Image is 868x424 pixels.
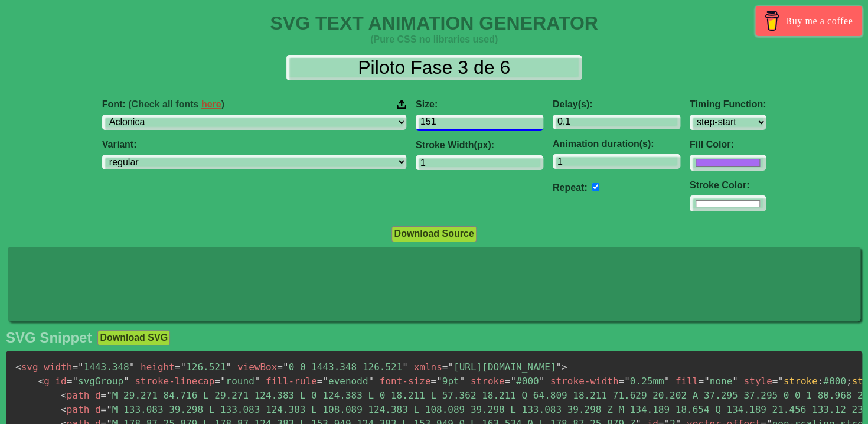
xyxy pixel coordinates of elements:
span: < [15,361,21,373]
span: " [106,390,112,401]
span: (Check all fonts ) [128,99,224,109]
input: auto [592,183,599,191]
label: Variant: [102,139,406,150]
input: 100 [416,115,543,131]
span: fill [676,376,699,387]
label: Stroke Color: [690,180,766,191]
input: 0.1s [553,115,680,129]
span: d [95,390,101,401]
span: < [38,376,44,387]
span: = [72,361,78,373]
span: 126.521 [175,361,231,373]
span: " [402,361,408,373]
span: path [61,404,89,415]
span: =" [772,376,783,387]
span: " [220,376,226,387]
span: : [818,376,824,387]
span: = [277,361,283,373]
span: stroke-width [550,376,619,387]
button: Download Source [391,226,476,242]
span: stroke [471,376,505,387]
span: 9pt [430,376,465,387]
span: " [459,376,465,387]
span: width [44,361,72,373]
span: " [129,361,135,373]
span: " [448,361,453,373]
span: = [214,376,220,387]
span: g [38,376,50,387]
span: round [214,376,260,387]
label: Stroke Width(px): [416,140,543,151]
span: = [442,361,448,373]
label: Fill Color: [690,139,766,150]
span: " [254,376,260,387]
span: evenodd [317,376,374,387]
span: font-size [380,376,431,387]
a: Buy me a coffee [755,6,862,36]
span: 0 0 1443.348 126.521 [277,361,408,373]
span: " [556,361,562,373]
button: Download SVG [97,330,170,345]
span: < [61,404,67,415]
span: = [618,376,624,387]
span: " [322,376,328,387]
span: 0.25mm [618,376,670,387]
span: " [436,376,442,387]
span: = [505,376,511,387]
label: Delay(s): [553,99,680,110]
span: " [180,361,186,373]
span: xmlns [413,361,442,373]
span: " [226,361,232,373]
input: Input Text Here [286,55,582,80]
span: style [743,376,772,387]
span: " [732,376,738,387]
span: Buy me a coffee [785,11,853,31]
span: " [664,376,670,387]
img: Upload your font [397,99,406,110]
input: 2px [416,155,543,170]
span: < [61,390,67,401]
label: Size: [416,99,543,110]
span: id [55,376,66,387]
span: path [61,390,89,401]
span: " [72,376,78,387]
span: d [95,404,101,415]
span: stroke [784,376,818,387]
span: " [510,376,516,387]
span: = [317,376,323,387]
span: height [141,361,175,373]
span: #000 [505,376,544,387]
span: = [698,376,704,387]
span: = [430,376,436,387]
span: = [101,390,107,401]
span: " [283,361,289,373]
span: = [101,404,107,415]
span: " [624,376,630,387]
span: " [704,376,710,387]
a: here [201,99,221,109]
span: " [106,404,112,415]
span: [URL][DOMAIN_NAME] [442,361,562,373]
span: = [67,376,73,387]
label: Timing Function: [690,99,766,110]
span: viewBox [237,361,277,373]
span: none [698,376,738,387]
img: Buy me a coffee [762,11,782,31]
span: svgGroup [67,376,129,387]
span: Font: [102,99,224,110]
span: stroke-linecap [135,376,214,387]
span: " [78,361,84,373]
h2: SVG Snippet [6,330,92,346]
label: Animation duration(s): [553,139,680,149]
span: " [368,376,374,387]
input: auto [553,154,680,169]
span: " [539,376,544,387]
span: " [123,376,129,387]
span: svg [15,361,38,373]
label: Repeat: [553,182,588,193]
span: fill-rule [266,376,317,387]
span: = [175,361,181,373]
span: 1443.348 [72,361,135,373]
span: ; [846,376,852,387]
span: > [562,361,567,373]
